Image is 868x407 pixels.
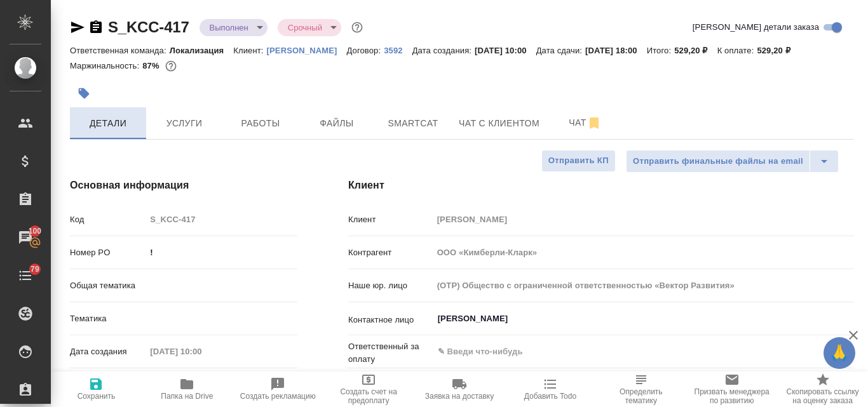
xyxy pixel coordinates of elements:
[694,387,770,405] span: Призвать менеджера по развитию
[3,260,48,291] a: 79
[384,46,412,55] p: 3592
[412,46,475,55] p: Дата создания:
[240,392,316,401] span: Создать рекламацию
[21,225,50,237] span: 100
[847,317,850,320] button: Open
[348,314,433,326] p: Контактное лицо
[505,371,595,407] button: Добавить Todo
[146,243,297,262] input: ✎ Введи что-нибудь
[693,21,819,34] span: [PERSON_NAME] детали заказа
[348,178,854,193] h4: Клиент
[524,392,576,401] span: Добавить Todo
[267,44,347,55] a: [PERSON_NAME]
[230,116,291,131] span: Работы
[555,115,616,131] span: Чат
[70,279,146,292] p: Общая тематика
[233,46,266,55] p: Клиент:
[146,342,257,361] input: Пустое поле
[777,371,868,407] button: Скопировать ссылку на оценку заказа
[785,387,860,405] span: Скопировать ссылку на оценку заказа
[348,213,433,226] p: Клиент
[414,371,505,407] button: Заявка на доставку
[548,154,609,168] span: Отправить КП
[70,312,146,325] p: Тематика
[146,210,297,229] input: Пустое поле
[267,46,347,55] p: [PERSON_NAME]
[348,279,433,292] p: Наше юр. лицо
[757,46,800,55] p: 529,20 ₽
[433,243,854,262] input: Пустое поле
[459,116,539,131] span: Чат с клиентом
[383,116,444,131] span: Smartcat
[425,392,494,401] span: Заявка на доставку
[585,46,647,55] p: [DATE] 18:00
[206,22,252,33] button: Выполнен
[323,371,414,407] button: Создать счет на предоплату
[78,392,116,401] span: Сохранить
[70,213,146,226] p: Код
[587,116,602,131] svg: Отписаться
[541,150,616,172] button: Отправить КП
[3,222,48,253] a: 100
[70,46,170,55] p: Ответственная команда:
[633,154,803,169] span: Отправить финальные файлы на email
[146,308,297,330] div: ​
[154,116,215,131] span: Услуги
[348,340,433,366] p: Ответственный за оплату
[200,19,268,36] div: Выполнен
[348,246,433,259] p: Контрагент
[88,20,104,35] button: Скопировать ссылку
[70,61,142,70] p: Маржинальность:
[595,371,686,407] button: Определить тематику
[603,387,679,405] span: Определить тематику
[142,61,162,70] p: 87%
[475,46,536,55] p: [DATE] 10:00
[647,46,674,55] p: Итого:
[51,371,142,407] button: Сохранить
[70,79,98,107] button: Добавить тэг
[349,19,365,36] button: Доп статусы указывают на важность/срочность заказа
[163,58,179,74] button: 29.89 RUB; 0.34 USD;
[70,20,85,35] button: Скопировать ссылку для ЯМессенджера
[331,387,407,405] span: Создать счет на предоплату
[437,344,808,359] input: ✎ Введи что-нибудь
[829,340,850,366] span: 🙏
[433,276,854,295] input: Пустое поле
[686,371,777,407] button: Призвать менеджера по развитию
[78,116,139,131] span: Детали
[70,246,146,259] p: Номер PO
[384,44,412,55] a: 3592
[626,150,839,173] div: split button
[346,46,384,55] p: Договор:
[108,18,189,36] a: S_KCC-417
[146,275,297,297] div: ​
[142,371,233,407] button: Папка на Drive
[306,116,367,131] span: Файлы
[433,210,854,229] input: Пустое поле
[278,19,341,36] div: Выполнен
[233,371,323,407] button: Создать рекламацию
[717,46,757,55] p: К оплате:
[536,46,585,55] p: Дата сдачи:
[23,263,47,276] span: 79
[170,46,234,55] p: Локализация
[70,178,297,193] h4: Основная информация
[626,150,810,173] button: Отправить финальные файлы на email
[824,337,855,369] button: 🙏
[284,22,326,33] button: Срочный
[674,46,717,55] p: 529,20 ₽
[70,345,146,358] p: Дата создания
[161,392,213,401] span: Папка на Drive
